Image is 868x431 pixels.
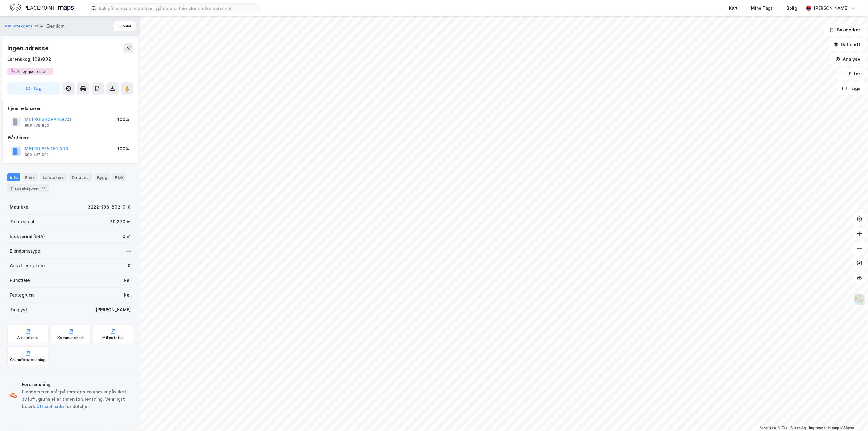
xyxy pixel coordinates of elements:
input: Søk på adresse, matrikkel, gårdeiere, leietakere eller personer [96,4,259,13]
div: 0 [128,262,131,269]
div: 3222-108-802-0-0 [88,203,131,211]
div: Grunnforurensning [10,357,46,362]
div: Bygg [95,173,110,181]
button: Bokmerker [824,24,866,36]
div: Bolig [786,5,797,12]
div: Eiendommen står på tomtegrunn som er påvirket av luft, grunn eller annen forurensning. Vennligst ... [22,388,131,410]
div: Nei [124,291,131,299]
div: Kommunekart [57,335,84,340]
div: Eiere [23,173,38,181]
img: Z [854,294,865,305]
div: Datasett [69,173,92,181]
iframe: Chat Widget [837,402,868,431]
div: [PERSON_NAME] [814,5,848,12]
div: Miljøstatus [103,335,124,340]
div: 100% [117,116,129,123]
div: Lørenskog, 108/802 [7,56,51,63]
button: Datasett [828,38,866,51]
div: 996 779 890 [25,123,49,128]
div: Ingen adresse [7,43,49,53]
a: Improve this map [809,426,839,430]
button: Tilbake [114,21,136,31]
div: Tinglyst [10,306,27,313]
div: Antall leietakere [10,262,45,269]
button: Tags [837,82,866,95]
div: ESG [112,173,126,181]
div: Eiendomstype [10,247,40,255]
a: Mapbox [760,426,777,430]
div: Eiendom [46,23,65,30]
a: OpenStreetMap [778,426,808,430]
div: 989 427 091 [25,152,49,157]
div: Mine Tags [751,5,773,12]
div: Nei [124,277,131,284]
div: Forurensning [22,381,131,388]
div: Bruksareal (BRA) [10,233,45,240]
div: 0 ㎡ [122,233,131,240]
div: Leietakere [40,173,67,181]
div: Hjemmelshaver [8,105,133,112]
div: Arealplaner [17,335,39,340]
div: 20 370 ㎡ [110,218,131,225]
button: Bibliotekgata 32 [5,23,39,29]
div: Gårdeiere [8,134,133,141]
div: Festegrunn [10,291,34,299]
div: — [126,247,131,255]
div: Tomteareal [10,218,34,225]
div: Punktleie [10,277,30,284]
button: Tag [7,82,60,95]
div: Matrikkel [10,203,30,211]
div: [PERSON_NAME] [96,306,131,313]
div: Info [7,173,20,181]
div: 100% [117,145,129,152]
div: Transaksjoner [7,184,49,192]
div: Kart [729,5,738,12]
button: Filter [836,68,866,80]
img: logo.f888ab2527a4732fd821a326f86c7f29.svg [10,3,74,13]
button: Analyse [830,53,866,65]
div: 12 [41,185,47,191]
